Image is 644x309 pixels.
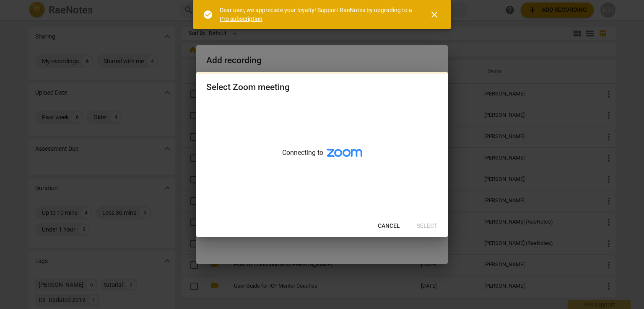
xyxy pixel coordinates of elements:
button: Cancel [371,219,407,234]
div: Dear user, we appreciate your loyalty! Support RaeNotes by upgrading to a [220,6,414,23]
span: Cancel [378,222,400,230]
button: Close [424,5,444,25]
div: Select Zoom meeting [206,82,290,93]
span: check_circle [203,10,213,20]
div: Connecting to [196,100,448,215]
span: close [429,10,439,20]
a: Pro subscription [220,15,262,22]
